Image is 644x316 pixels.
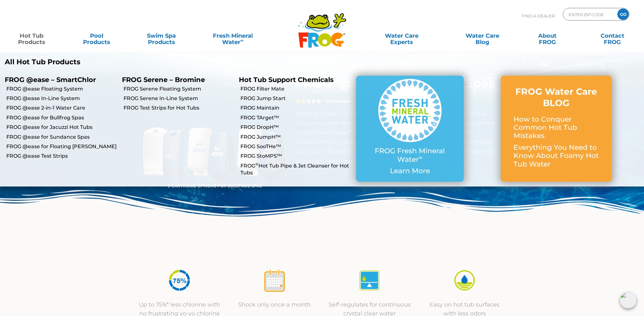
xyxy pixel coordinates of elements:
[233,300,316,309] p: Shock only once a month
[457,29,508,42] a: Water CareBlog
[568,10,611,19] input: Zip Code Form
[358,269,381,292] img: icon-atease-self-regulates
[240,124,351,131] a: FROG DropH™
[168,269,191,292] img: icon-atease-75percent-less
[513,86,599,172] a: FROG Water Care BLOG How to Conquer Common Hot Tub Mistakes Everything You Need to Know About Foa...
[369,167,451,175] p: Learn More
[240,38,244,43] sup: ∞
[522,29,573,42] a: AboutFROG
[513,115,599,140] p: How to Conquer Common Hot Tub Mistakes
[513,86,599,109] h3: FROG Water Care BLOG
[263,269,286,292] img: icon-atease-shock-once
[6,104,117,111] a: FROG @ease 2-in-1 Water Care
[6,95,117,102] a: FROG @ease In-Line System
[620,292,636,308] img: openIcon
[5,76,112,84] p: FROG @ease – SmartChlor
[71,29,122,42] a: PoolProducts
[513,143,599,168] p: Everything You Need to Know About Foamy Hot Tub Water
[240,134,351,141] a: FROG JumpH™
[6,124,117,131] a: FROG @ease for Jacuzzi Hot Tubs
[240,85,351,92] a: FROG Filter Mate
[617,9,629,20] input: GO
[453,269,476,292] img: icon-atease-easy-on
[369,147,451,164] p: FROG Fresh Mineral Water
[240,104,351,111] a: FROG Maintain
[240,95,351,102] a: FROG Jump Start
[6,153,117,160] a: FROG @ease Test Strips
[522,8,555,24] p: Find A Dealer
[136,29,187,42] a: Swim SpaProducts
[361,29,443,42] a: Water CareExperts
[124,104,234,111] a: FROG Test Strips for Hot Tubs
[6,85,117,92] a: FROG @ease Floating System
[5,58,317,66] a: All Hot Tub Products
[419,154,423,161] sup: ∞
[124,85,234,92] a: FROG Serene Floating System
[124,95,234,102] a: FROG Serene In-Line System
[6,143,117,150] a: FROG @ease for Floating [PERSON_NAME]
[240,143,351,150] a: FROG SooTHe™
[201,29,264,42] a: Fresh MineralWater∞
[6,114,117,121] a: FROG @ease for Bullfrog Spas
[255,162,258,167] sup: ®
[6,134,117,141] a: FROG @ease for Sundance Spas
[240,162,351,177] a: FROG®Hot Tub Pipe & Jet Cleanser for Hot Tubs
[240,114,351,121] a: FROG TArget™
[240,153,351,160] a: FROG StoMPS™
[239,76,334,84] a: Hot Tub Support Chemicals
[122,76,230,84] p: FROG Serene – Bromine
[369,79,451,178] a: FROG Fresh Mineral Water∞ Learn More
[6,29,57,42] a: Hot TubProducts
[587,29,637,42] a: ContactFROG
